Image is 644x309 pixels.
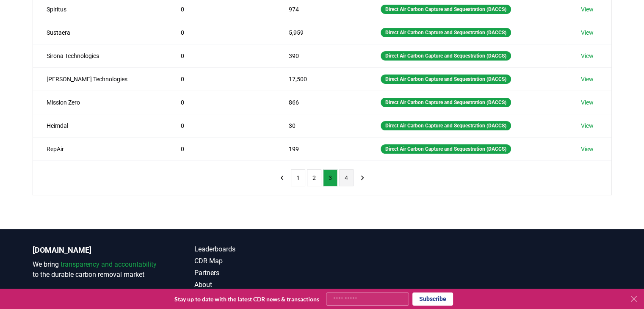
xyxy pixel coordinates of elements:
[33,259,160,280] p: We bring to the durable carbon removal market
[194,280,322,290] a: About
[291,169,305,186] button: 1
[381,5,511,14] div: Direct Air Carbon Capture and Sequestration (DACCS)
[339,169,354,186] button: 4
[275,169,289,186] button: previous page
[275,137,367,160] td: 199
[275,21,367,44] td: 5,959
[581,28,594,37] a: View
[275,67,367,91] td: 17,500
[194,244,322,254] a: Leaderboards
[275,114,367,137] td: 30
[33,67,168,91] td: [PERSON_NAME] Technologies
[33,21,168,44] td: Sustaera
[275,91,367,114] td: 866
[581,75,594,83] a: View
[307,169,321,186] button: 2
[167,114,275,137] td: 0
[581,5,594,14] a: View
[61,260,157,268] span: transparency and accountability
[581,52,594,60] a: View
[355,169,370,186] button: next page
[381,121,511,130] div: Direct Air Carbon Capture and Sequestration (DACCS)
[33,44,168,67] td: Sirona Technologies
[33,91,168,114] td: Mission Zero
[323,169,337,186] button: 3
[167,91,275,114] td: 0
[581,121,594,130] a: View
[381,74,511,84] div: Direct Air Carbon Capture and Sequestration (DACCS)
[33,114,168,137] td: Heimdal
[381,28,511,37] div: Direct Air Carbon Capture and Sequestration (DACCS)
[381,98,511,107] div: Direct Air Carbon Capture and Sequestration (DACCS)
[581,98,594,107] a: View
[194,268,322,278] a: Partners
[581,145,594,153] a: View
[381,144,511,154] div: Direct Air Carbon Capture and Sequestration (DACCS)
[167,21,275,44] td: 0
[275,44,367,67] td: 390
[167,137,275,160] td: 0
[194,256,322,266] a: CDR Map
[167,44,275,67] td: 0
[33,137,168,160] td: RepAir
[33,244,160,256] p: [DOMAIN_NAME]
[167,67,275,91] td: 0
[381,51,511,61] div: Direct Air Carbon Capture and Sequestration (DACCS)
